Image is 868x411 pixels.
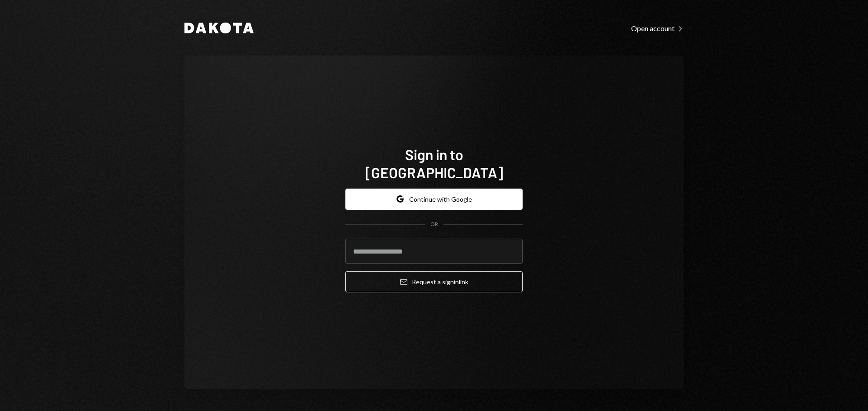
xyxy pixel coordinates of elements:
[345,271,523,292] button: Request a signinlink
[345,145,523,181] h1: Sign in to [GEOGRAPHIC_DATA]
[631,23,684,33] a: Open account
[345,189,523,210] button: Continue with Google
[631,24,684,33] div: Open account
[430,221,438,228] div: OR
